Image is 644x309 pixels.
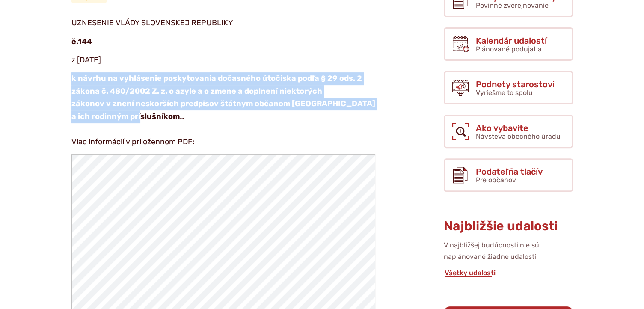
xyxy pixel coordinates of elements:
span: Podnety starostovi [476,80,555,89]
span: Kalendár udalostí [476,36,547,45]
span: Plánované podujatia [476,45,542,53]
p: z [DATE] [71,54,375,67]
a: Kalendár udalostí Plánované podujatia [444,27,573,61]
span: Povinné zverejňovanie [476,1,549,9]
p: UZNESENIE VLÁDY SLOVENSKEJ REPUBLIKY [71,17,375,30]
a: Podateľňa tlačív Pre občanov [444,158,573,192]
p: V najbližšej budúcnosti nie sú naplánované žiadne udalosti. [444,240,573,262]
span: Podateľňa tlačív [476,167,543,176]
strong: č. [71,37,78,46]
span: Návšteva obecného úradu [476,132,561,140]
strong: 144 [78,37,92,46]
a: Ako vybavíte Návšteva obecného úradu [444,115,573,148]
strong: k návrhu na vyhlásenie poskytovania dočasného útočiska podľa § 29 ods. 2 zákona č. 480/2002 Z. z.... [71,74,375,121]
h3: Najbližšie udalosti [444,219,573,233]
p: … Viac informácií v priložennom PDF: [71,72,375,149]
span: Ako vybavíte [476,123,561,133]
a: Podnety starostovi Vyriešme to spolu [444,71,573,104]
span: Pre občanov [476,176,516,184]
span: Vyriešme to spolu [476,89,533,97]
a: Všetky udalosti [444,269,496,277]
